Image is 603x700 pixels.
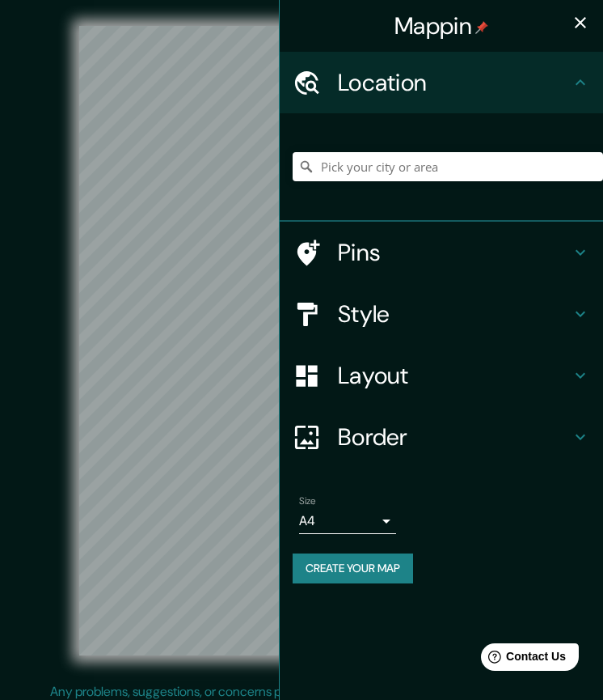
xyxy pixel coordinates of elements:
h4: Layout [338,361,571,390]
h4: Style [338,299,571,329]
div: A4 [299,508,396,534]
button: Create your map [293,554,413,583]
div: Pins [280,222,603,283]
h4: Location [338,68,571,97]
h4: Border [338,422,571,452]
iframe: Help widget launcher [459,637,585,682]
input: Pick your city or area [293,152,603,181]
label: Size [299,494,316,508]
h4: Mappin [394,11,488,40]
div: Style [280,283,603,345]
canvas: Map [79,26,524,655]
img: pin-icon.png [475,21,488,34]
div: Layout [280,345,603,406]
h4: Pins [338,238,571,267]
div: Border [280,406,603,468]
div: Location [280,52,603,113]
